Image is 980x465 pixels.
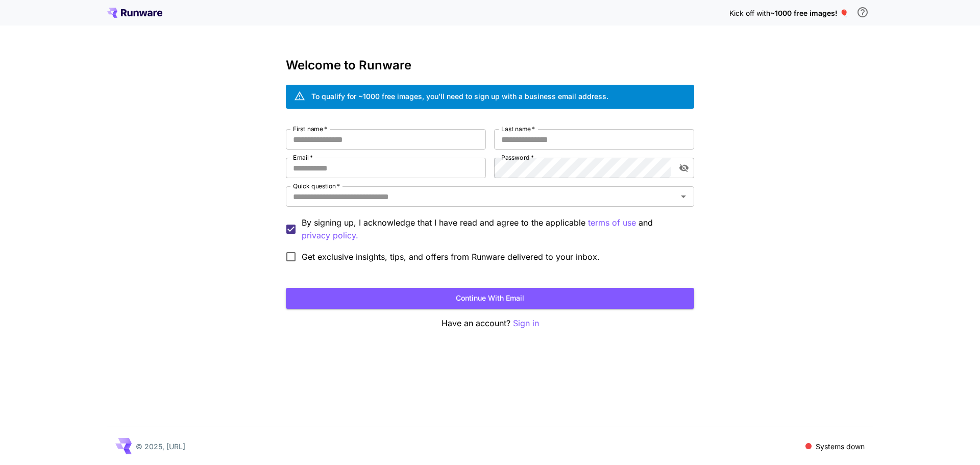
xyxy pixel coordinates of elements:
[293,153,313,162] label: Email
[286,317,694,330] p: Have an account?
[286,58,694,72] h3: Welcome to Runware
[513,317,539,330] button: Sign in
[588,216,636,229] p: terms of use
[302,216,686,242] p: By signing up, I acknowledge that I have read and agree to the applicable and
[501,125,535,133] label: Last name
[302,229,358,242] p: privacy policy.
[501,153,534,162] label: Password
[852,2,873,22] button: In order to qualify for free credit, you need to sign up with a business email address and click ...
[729,9,770,17] span: Kick off with
[302,229,358,242] button: By signing up, I acknowledge that I have read and agree to the applicable terms of use and
[286,288,694,309] button: Continue with email
[816,441,865,452] p: Systems down
[676,189,691,204] button: Open
[293,182,340,190] label: Quick question
[588,216,636,229] button: By signing up, I acknowledge that I have read and agree to the applicable and privacy policy.
[675,159,693,177] button: toggle password visibility
[293,125,327,133] label: First name
[770,9,848,17] span: ~1000 free images! 🎈
[311,91,608,102] div: To qualify for ~1000 free images, you’ll need to sign up with a business email address.
[136,441,185,452] p: © 2025, [URL]
[302,251,600,263] span: Get exclusive insights, tips, and offers from Runware delivered to your inbox.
